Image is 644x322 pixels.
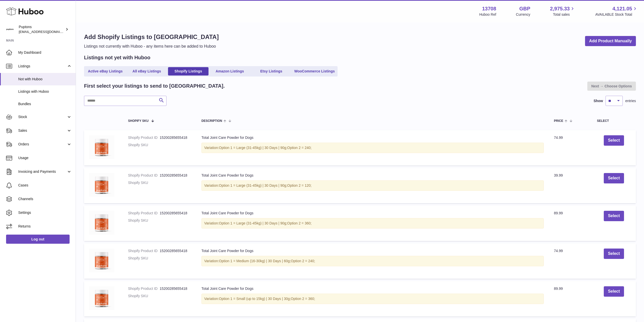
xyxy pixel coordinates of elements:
[18,224,72,229] span: Returns
[128,119,149,123] span: Shopify SKU
[18,89,72,94] span: Listings with Huboo
[18,102,72,106] span: Bundles
[516,12,530,17] div: Currency
[19,30,74,34] span: [EMAIL_ADDRESS][DOMAIN_NAME]
[519,5,530,12] strong: GBP
[168,67,209,75] a: Shopify Listings
[625,99,636,103] span: entries
[201,211,544,216] div: Total Joint Care Powder for Dogs
[128,143,160,147] dt: Shopify SKU
[604,211,624,221] button: Select
[128,218,160,223] dt: Shopify SKU
[210,67,250,75] a: Amazon Listings
[612,5,632,12] span: 4,121.05
[18,77,72,82] span: Not with Huboo
[18,64,67,69] span: Listings
[550,5,576,17] a: 2,975.33 Total sales
[594,99,603,103] label: Show
[84,54,150,61] h2: Listings not yet with Huboo
[201,256,544,266] div: Variation:
[201,286,544,291] div: Total Joint Care Powder for Dogs
[219,183,287,187] span: Option 1 = Large (31-45kg) | 30 Days | 90g;
[18,50,72,55] span: My Dashboard
[128,294,160,298] dt: Shopify SKU
[160,211,191,216] dd: 15200285655418
[201,119,222,123] span: Description
[554,211,563,215] span: 89.99
[84,33,219,41] h1: Add Shopify Listings to [GEOGRAPHIC_DATA]
[219,259,291,263] span: Option 1 = Medium (16-30kg) | 30 Days | 60g;
[554,287,563,291] span: 89.99
[219,221,287,225] span: Option 1 = Large (31-45kg) | 30 Days | 90g;
[554,173,563,177] span: 39.99
[554,136,563,140] span: 74.99
[201,135,544,140] div: Total Joint Care Powder for Dogs
[89,249,114,272] img: TotalJointCarePowder120.jpg
[201,173,544,178] div: Total Joint Care Powder for Dogs
[287,146,311,150] span: Option 2 = 240;
[219,297,291,301] span: Option 1 = Small (up to 15kg) | 30 Days | 30g;
[585,36,636,46] a: Add Product Manually
[201,249,544,253] div: Total Joint Care Powder for Dogs
[160,286,191,291] dd: 15200285655418
[201,218,544,229] div: Variation:
[18,156,72,160] span: Usage
[604,286,624,297] button: Select
[604,173,624,183] button: Select
[18,142,67,147] span: Orders
[128,180,160,185] dt: Shopify SKU
[287,183,311,187] span: Option 2 = 120;
[89,211,114,235] img: TotalJointCarePowder120.jpg
[595,5,638,17] a: 4,121.05 AVAILABLE Stock Total
[291,297,315,301] span: Option 2 = 360;
[6,26,14,33] img: hello@puptons.com
[201,294,544,304] div: Variation:
[89,135,114,159] img: TotalJointCarePowder120.jpg
[287,221,311,225] span: Option 2 = 360;
[160,135,191,140] dd: 15200285655418
[595,12,638,17] span: AVAILABLE Stock Total
[604,135,624,146] button: Select
[6,235,70,244] a: Log out
[84,83,225,89] h2: First select your listings to send to [GEOGRAPHIC_DATA].
[219,146,287,150] span: Option 1 = Large (31-45kg) | 30 Days | 90g;
[160,249,191,253] dd: 15200285655418
[597,119,631,123] div: Select
[89,286,114,310] img: TotalJointCarePowder120.jpg
[89,173,114,197] img: TotalJointCarePowder120.jpg
[160,173,191,178] dd: 15200285655418
[127,67,167,75] a: All eBay Listings
[251,67,292,75] a: Etsy Listings
[128,173,160,178] dt: Shopify Product ID
[85,67,126,75] a: Active eBay Listings
[128,249,160,253] dt: Shopify Product ID
[18,128,67,133] span: Sales
[553,12,575,17] span: Total sales
[291,259,315,263] span: Option 2 = 240;
[18,169,67,174] span: Invoicing and Payments
[479,12,496,17] div: Huboo Ref
[84,44,219,49] p: Listings not currently with Huboo - any items here can be added to Huboo
[128,256,160,261] dt: Shopify SKU
[128,211,160,216] dt: Shopify Product ID
[554,119,563,123] span: Price
[18,183,72,188] span: Cases
[201,143,544,153] div: Variation:
[128,286,160,291] dt: Shopify Product ID
[18,197,72,201] span: Channels
[554,249,563,253] span: 74.99
[201,180,544,191] div: Variation:
[19,25,64,34] div: Puptons
[18,210,72,215] span: Settings
[128,135,160,140] dt: Shopify Product ID
[482,5,496,12] strong: 13708
[604,249,624,259] button: Select
[550,5,570,12] span: 2,975.33
[18,115,67,119] span: Stock
[293,67,337,75] a: WooCommerce Listings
